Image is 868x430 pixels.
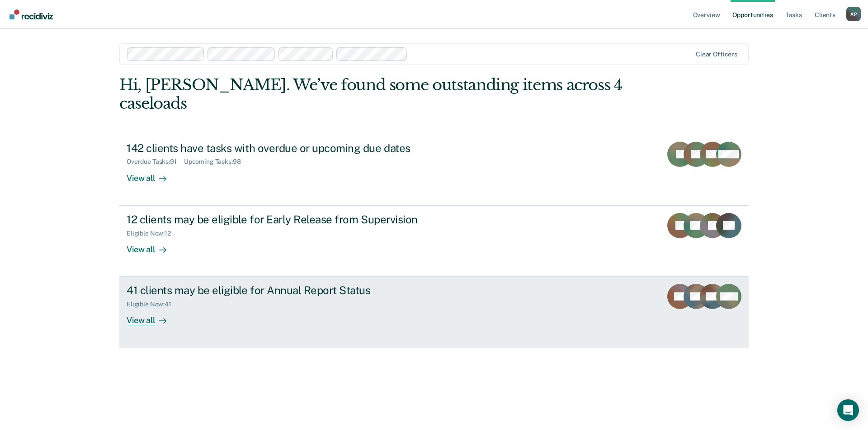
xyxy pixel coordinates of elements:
[127,230,178,237] div: Eligible Now : 12
[119,134,749,205] a: 142 clients have tasks with overdue or upcoming due datesOverdue Tasks:91Upcoming Tasks:98View all
[127,284,444,297] div: 41 clients may be eligible for Annual Report Status
[127,158,184,166] div: Overdue Tasks : 91
[127,308,177,326] div: View all
[119,205,749,277] a: 12 clients may be eligible for Early Release from SupervisionEligible Now:12View all
[696,51,737,58] div: Clear officers
[846,7,861,21] div: A P
[837,399,859,421] div: Open Intercom Messenger
[127,142,444,155] div: 142 clients have tasks with overdue or upcoming due dates
[846,7,861,21] button: Profile dropdown button
[127,213,444,226] div: 12 clients may be eligible for Early Release from Supervision
[9,9,53,19] img: Recidiviz
[127,166,177,183] div: View all
[127,237,177,254] div: View all
[119,277,749,347] a: 41 clients may be eligible for Annual Report StatusEligible Now:41View all
[184,158,248,166] div: Upcoming Tasks : 98
[119,76,623,113] div: Hi, [PERSON_NAME]. We’ve found some outstanding items across 4 caseloads
[127,301,179,308] div: Eligible Now : 41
